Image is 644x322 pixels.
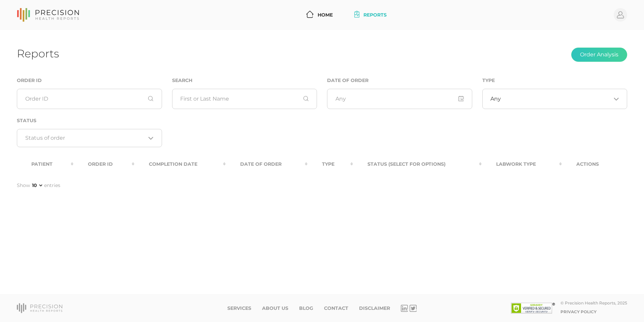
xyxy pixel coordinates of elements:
[299,305,313,311] a: Blog
[17,47,59,60] h1: Reports
[17,182,60,189] label: Show entries
[17,129,162,147] div: Search for option
[226,157,308,172] th: Date Of Order
[560,309,597,314] a: Privacy Policy
[571,48,627,62] button: Order Analysis
[359,305,390,311] a: Disclaimer
[353,157,482,172] th: Status (Select for Options)
[501,96,611,102] input: Search for option
[17,89,162,109] input: Order ID
[490,96,501,102] span: Any
[134,157,225,172] th: Completion Date
[303,9,335,21] a: Home
[17,157,73,172] th: Patient
[482,89,627,109] div: Search for option
[17,78,42,83] label: Order ID
[262,305,288,311] a: About Us
[327,89,472,109] input: Any
[352,9,390,21] a: Reports
[31,182,43,189] select: Showentries
[482,78,495,83] label: Type
[17,118,36,124] label: Status
[25,135,146,141] input: Search for option
[172,89,317,109] input: First or Last Name
[482,157,561,172] th: Labwork Type
[73,157,135,172] th: Order ID
[324,305,348,311] a: Contact
[172,78,192,83] label: Search
[562,157,627,172] th: Actions
[308,157,353,172] th: Type
[560,300,627,305] div: © Precision Health Reports, 2025
[227,305,251,311] a: Services
[327,78,368,83] label: Date of Order
[511,303,555,314] img: SSL site seal - click to verify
